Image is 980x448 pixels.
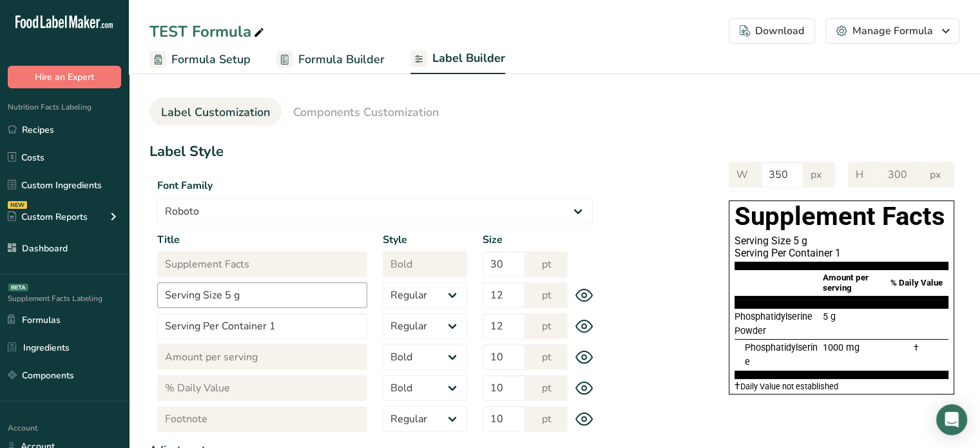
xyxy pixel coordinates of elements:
[171,51,251,68] span: Formula Setup
[483,251,525,277] input: 30
[914,342,919,353] span: †
[298,51,385,68] span: Formula Builder
[157,232,367,248] label: Title
[157,178,593,193] label: Font Family
[149,141,600,162] h1: Label Style
[823,311,836,322] span: 5 g
[836,23,948,39] div: Manage Formula
[8,66,121,88] button: Hire an Expert
[735,247,948,259] div: Serving Per Container 1
[149,45,251,74] a: Formula Setup
[740,23,804,39] div: Download
[161,104,270,121] span: Label Customization
[483,313,525,339] input: 12
[8,201,27,209] div: NEW
[823,342,860,353] span: 1000 mg
[936,404,967,435] div: Open Intercom Messenger
[735,201,948,232] h1: Supplement Facts
[483,406,525,432] input: 10
[823,273,869,293] span: Amount per serving
[432,50,505,67] span: Label Builder
[157,282,367,308] input: Serving Size 5 g
[8,210,88,224] div: Custom Reports
[735,380,740,392] span: †
[735,311,812,336] span: Phosphatidylserine Powder
[8,284,28,291] div: BETA
[483,375,525,401] input: 10
[735,235,948,247] div: Serving Size 5 g
[735,379,948,394] section: Daily Value not established
[410,44,505,75] a: Label Builder
[149,20,267,43] div: TEST Formula
[483,282,525,308] input: 12
[825,18,959,44] button: Manage Formula
[729,18,815,44] button: Download
[383,232,467,248] label: Style
[157,313,367,339] input: Serving Per Container 1
[483,344,525,370] input: 10
[293,104,439,121] span: Components Customization
[276,45,385,74] a: Formula Builder
[745,342,818,367] span: Phosphatidylserine
[483,232,567,248] label: Size
[890,278,943,287] span: % Daily Value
